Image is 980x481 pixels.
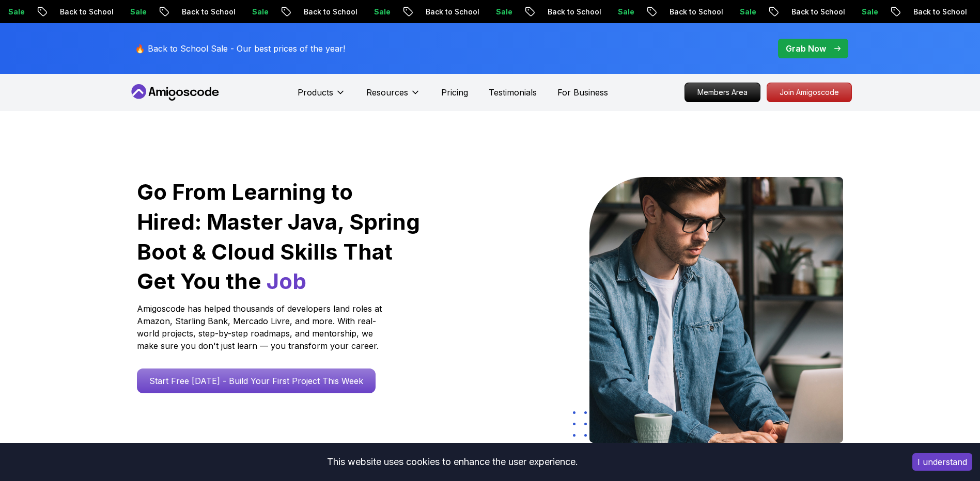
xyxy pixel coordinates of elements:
p: Sale [310,7,343,17]
h1: Go From Learning to Hired: Master Java, Spring Boot & Cloud Skills That Get You the [137,177,422,296]
a: Testimonials [489,86,537,99]
p: Grab Now [786,42,826,55]
span: Job [267,268,306,294]
div: This website uses cookies to enhance the user experience. [8,451,897,473]
p: Sale [432,7,465,17]
p: 🔥 Back to School Sale - Our best prices of the year! [135,42,345,55]
p: Back to School [605,7,676,17]
a: Pricing [441,86,468,99]
p: Sale [920,7,953,17]
p: Back to School [118,7,188,17]
p: Sale [798,7,831,17]
p: Join Amigoscode [767,83,851,102]
p: Products [298,86,333,99]
p: Back to School [727,7,798,17]
p: Sale [676,7,709,17]
p: Back to School [484,7,554,17]
p: Amigoscode has helped thousands of developers land roles at Amazon, Starling Bank, Mercado Livre,... [137,302,385,352]
p: Back to School [362,7,432,17]
a: For Business [557,86,608,99]
button: Products [298,86,346,107]
p: Sale [554,7,587,17]
a: Join Amigoscode [767,83,852,102]
a: Start Free [DATE] - Build Your First Project This Week [137,368,376,393]
button: Resources [366,86,421,107]
p: Resources [366,86,408,99]
p: Sale [66,7,99,17]
img: hero [589,177,843,443]
p: Members Area [685,83,760,102]
p: Sale [188,7,221,17]
p: Back to School [849,7,920,17]
button: Accept cookies [912,453,972,471]
a: Members Area [685,83,760,102]
p: Back to School [240,7,310,17]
